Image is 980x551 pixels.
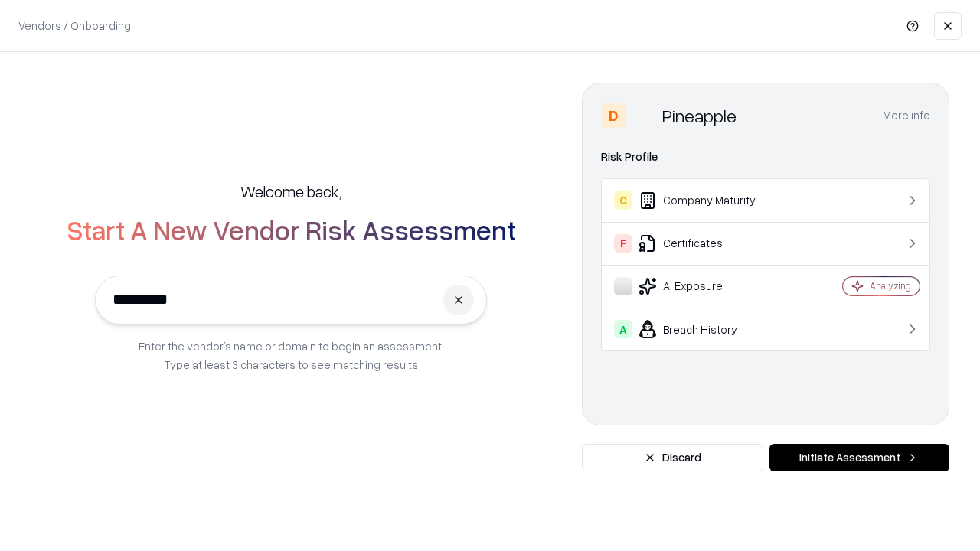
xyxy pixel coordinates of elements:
[139,337,444,373] p: Enter the vendor’s name or domain to begin an assessment. Type at least 3 characters to see match...
[614,320,797,338] div: Breach History
[662,103,737,128] div: Pineapple
[601,103,626,128] div: D
[769,444,949,471] button: Initiate Assessment
[632,103,656,128] img: Pineapple
[582,444,763,471] button: Discard
[883,102,930,129] button: More info
[614,191,797,210] div: Company Maturity
[614,234,632,253] div: F
[614,191,632,210] div: C
[614,234,797,253] div: Certificates
[18,18,131,34] p: Vendors / Onboarding
[67,214,516,245] h2: Start A New Vendor Risk Assessment
[240,181,341,202] h5: Welcome back,
[614,277,797,295] div: AI Exposure
[614,320,632,338] div: A
[601,148,930,166] div: Risk Profile
[870,279,911,292] div: Analyzing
